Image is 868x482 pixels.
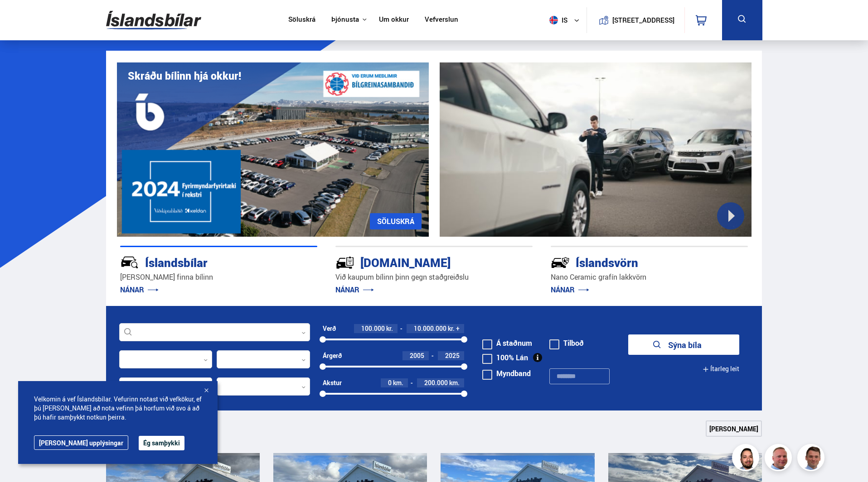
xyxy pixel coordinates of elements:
[425,15,458,25] a: Vefverslun
[335,285,374,295] a: NÁNAR
[388,378,392,387] span: 0
[733,445,761,472] img: nhp88E3Fdnt1Opn2.png
[549,339,584,347] label: Tilboð
[288,15,315,25] a: Söluskrá
[117,62,429,237] img: eKx6w-_Home_640_.png
[551,254,716,270] div: Íslandsvörn
[766,445,793,472] img: siFngHWaQ9KaOqBr.png
[120,253,139,272] img: JRvxyua_JYH6wB4c.svg
[449,379,460,387] span: km.
[616,16,671,24] button: [STREET_ADDRESS]
[456,325,460,332] span: +
[120,272,317,282] p: [PERSON_NAME] finna bílinn
[379,15,409,25] a: Um okkur
[335,254,500,270] div: [DOMAIN_NAME]
[546,16,568,24] span: is
[386,325,393,332] span: kr.
[393,379,403,387] span: km.
[335,272,533,282] p: Við kaupum bílinn þinn gegn staðgreiðslu
[323,325,336,332] div: Verð
[706,420,762,437] a: [PERSON_NAME]
[551,272,748,282] p: Nano Ceramic grafín lakkvörn
[482,339,532,347] label: Á staðnum
[335,253,354,272] img: tr5P-W3DuiFaO7aO.svg
[120,285,159,295] a: NÁNAR
[628,334,739,355] button: Sýna bíla
[799,445,826,472] img: FbJEzSuNWCJXmdc-.webp
[424,378,448,387] span: 200.000
[34,435,128,450] a: [PERSON_NAME] upplýsingar
[482,370,531,377] label: Myndband
[128,70,241,82] h1: Skráðu bílinn hjá okkur!
[139,436,184,450] button: Ég samþykki
[331,15,359,24] button: Þjónusta
[120,254,285,270] div: Íslandsbílar
[703,359,739,379] button: Ítarleg leit
[482,354,528,361] label: 100% Lán
[448,325,455,332] span: kr.
[323,352,342,359] div: Árgerð
[551,285,589,295] a: NÁNAR
[445,351,460,360] span: 2025
[546,7,587,33] button: is
[414,324,446,333] span: 10.000.000
[370,213,422,229] a: SÖLUSKRÁ
[34,395,202,422] span: Velkomin á vef Íslandsbílar. Vefurinn notast við vefkökur, ef þú [PERSON_NAME] að nota vefinn þá ...
[592,7,679,33] a: [STREET_ADDRESS]
[323,379,342,387] div: Akstur
[551,253,570,272] img: -Svtn6bYgwAsiwNX.svg
[106,5,201,35] img: G0Ugv5HjCgRt.svg
[549,16,558,24] img: svg+xml;base64,PHN2ZyB4bWxucz0iaHR0cDovL3d3dy53My5vcmcvMjAwMC9zdmciIHdpZHRoPSI1MTIiIGhlaWdodD0iNT...
[410,351,424,360] span: 2005
[361,324,385,333] span: 100.000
